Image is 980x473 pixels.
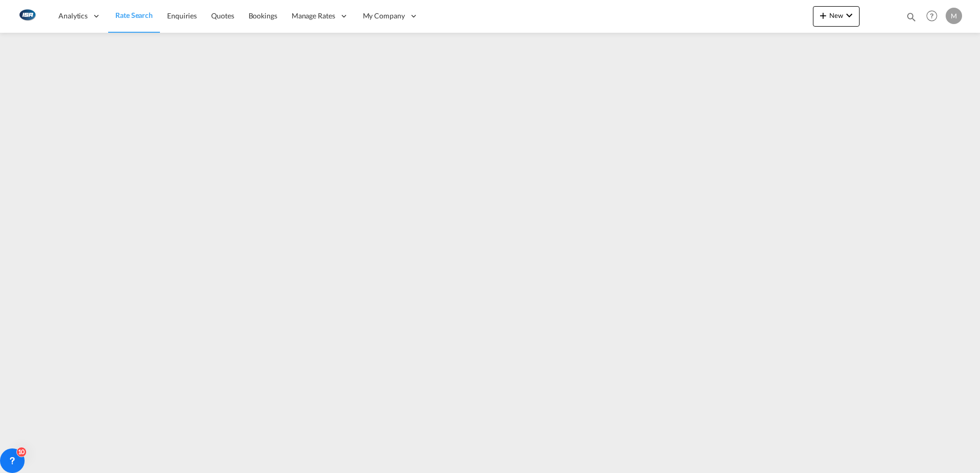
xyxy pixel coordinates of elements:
[813,6,860,27] button: icon-plus 400-fgNewicon-chevron-down
[817,11,855,19] span: New
[817,9,829,21] md-icon: icon-plus 400-fg
[363,11,405,21] span: My Company
[211,11,234,20] span: Quotes
[843,9,855,21] md-icon: icon-chevron-down
[249,11,277,20] span: Bookings
[292,11,335,21] span: Manage Rates
[167,11,197,20] span: Enquiries
[946,8,962,24] div: M
[115,11,153,19] span: Rate Search
[923,7,941,25] span: Help
[906,11,917,27] div: icon-magnify
[15,5,38,28] img: 1aa151c0c08011ec8d6f413816f9a227.png
[923,7,946,26] div: Help
[58,11,88,21] span: Analytics
[906,11,917,23] md-icon: icon-magnify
